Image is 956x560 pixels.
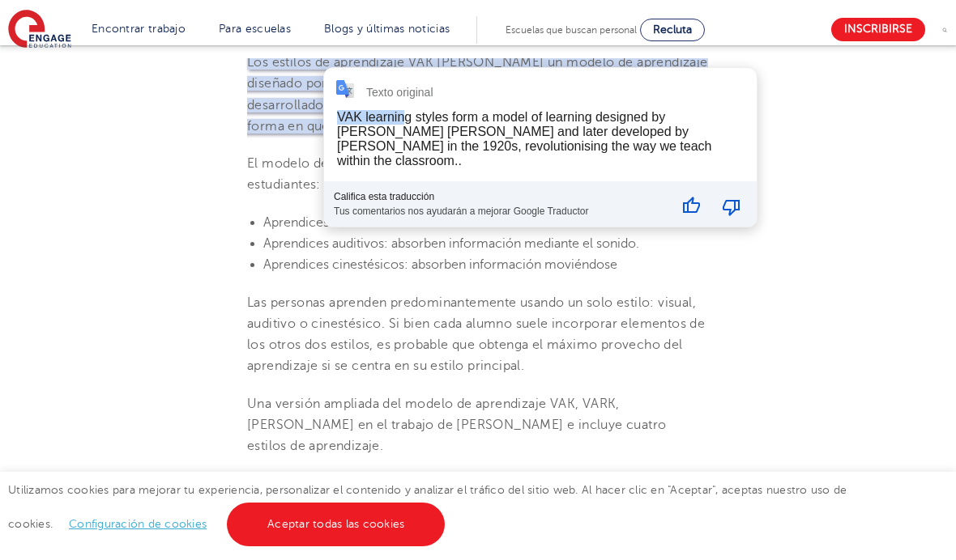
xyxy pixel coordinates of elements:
a: Aceptar todas las cookies [227,503,445,546]
div: Texto original [366,86,433,99]
font: Aprendices visuales: absorben información mediante la vista [263,215,615,230]
a: Configuración de cookies [69,518,207,530]
font: Aprendices cinestésicos: absorben información moviéndose [263,257,617,272]
font: Las personas aprenden predominantemente usando un solo estilo: visual, auditivo o cinestésico. Si... [247,295,705,374]
button: Mala traducción [712,186,751,227]
font: El modelo de aprendizaje VAK divide a las personas en tres categorías de estudiantes: [247,156,694,192]
font: Utilizamos cookies para mejorar tu experiencia, personalizar el contenido y analizar el tráfico d... [8,484,847,531]
font: en la década de 1920, revolucionando la forma en que enseñamos en el aula [247,98,707,134]
font: Los estilos de aprendizaje VAK [PERSON_NAME] un modelo de aprendizaje diseñado por [PERSON_NAME] ... [247,55,708,112]
font: Aceptar todas las cookies [267,518,404,530]
font: Aprendices auditivos: absorben información mediante el sonido. [263,236,639,251]
div: Califica esta traducción [334,191,667,202]
font: Una versión ampliada del modelo de aprendizaje VAK, VARK, [PERSON_NAME] en el trabajo de [PERSON_... [247,397,666,454]
div: VAK learning styles form a model of learning designed by [PERSON_NAME] [PERSON_NAME] and later de... [337,110,711,168]
div: Tus comentarios nos ayudarán a mejorar Google Traductor [334,202,667,217]
button: Buena traducción [672,186,711,227]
